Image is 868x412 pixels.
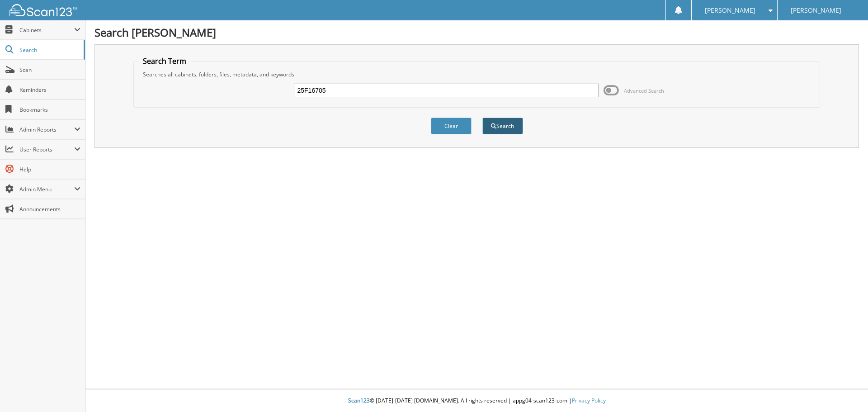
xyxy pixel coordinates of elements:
span: Search [19,46,79,54]
span: Scan123 [348,397,370,404]
span: Advanced Search [624,87,664,94]
span: [PERSON_NAME] [791,8,841,13]
h1: Search [PERSON_NAME] [94,25,859,40]
span: [PERSON_NAME] [705,8,755,13]
span: Announcements [19,205,80,213]
button: Search [482,118,523,134]
div: Searches all cabinets, folders, files, metadata, and keywords [138,71,816,78]
img: scan123-logo-white.svg [9,4,77,16]
span: Cabinets [19,26,74,34]
span: Reminders [19,86,80,94]
div: © [DATE]-[DATE] [DOMAIN_NAME]. All rights reserved | appg04-scan123-com | [85,390,868,412]
span: Scan [19,66,80,74]
span: Bookmarks [19,106,80,114]
a: Privacy Policy [572,397,606,404]
span: Admin Reports [19,126,74,133]
span: User Reports [19,146,74,153]
button: Clear [431,118,472,134]
span: Help [19,166,80,173]
legend: Search Term [138,56,191,66]
span: Admin Menu [19,185,74,193]
iframe: Chat Widget [823,369,868,412]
